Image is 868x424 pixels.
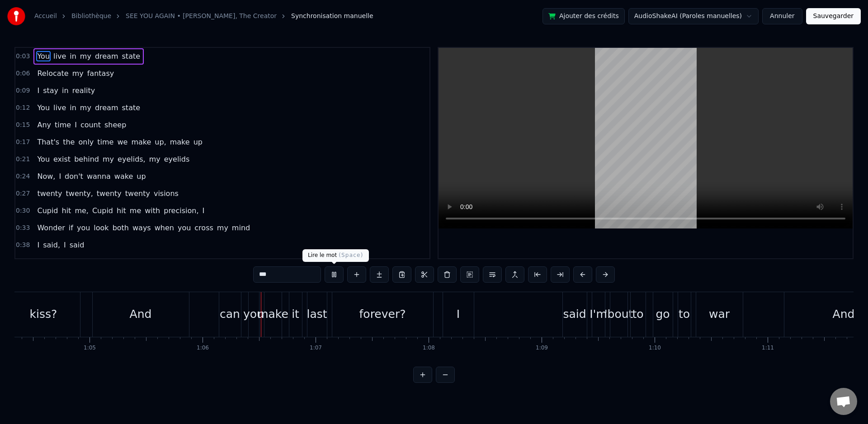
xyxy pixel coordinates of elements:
div: make [257,306,288,323]
div: go [656,306,670,323]
span: 0:03 [16,52,30,61]
span: time [96,137,114,147]
span: in [61,85,70,96]
span: dream [94,103,119,113]
span: 0:27 [16,189,30,198]
span: you [76,223,91,233]
span: only [77,137,94,147]
span: 0:30 [16,206,30,215]
span: 0:12 [16,103,30,112]
span: my [102,154,115,164]
div: war [709,306,730,323]
span: state [121,51,142,61]
span: I [36,85,40,96]
span: wake [113,171,134,182]
div: forever? [359,306,406,323]
div: said [563,306,586,323]
span: 0:24 [16,172,30,181]
span: I [202,205,206,216]
span: of, [99,257,110,267]
span: 0:38 [16,241,30,250]
span: You [36,154,51,164]
span: sick [82,257,98,267]
span: twenty, [65,188,94,199]
img: youka [7,7,25,25]
button: Ajouter des crédits [542,8,625,24]
span: up, [154,137,167,147]
span: chasing [171,257,201,267]
span: state [121,103,142,113]
span: don't [64,171,84,182]
button: Sauvegarder [806,8,861,24]
div: you [243,306,264,323]
span: sick [142,257,158,267]
span: twenty [36,188,63,199]
span: 0:21 [16,155,30,164]
span: wanna [86,171,112,182]
span: Wonder [36,223,66,233]
div: it [292,306,299,323]
span: my [79,51,92,61]
span: me, [74,205,90,216]
div: 'bout [604,306,633,323]
span: sick [112,257,128,267]
a: SEE YOU AGAIN • [PERSON_NAME], The Creator [126,12,277,21]
span: You [36,51,51,61]
div: 1:08 [423,345,435,352]
span: reality [71,85,96,96]
span: dream [94,51,119,61]
div: to [632,306,643,323]
span: stay [42,85,59,96]
span: visions [153,188,179,199]
span: hit [61,205,72,216]
span: ways [132,223,152,233]
a: Bibliothèque [71,12,111,21]
span: make [130,137,152,147]
span: with [144,205,161,216]
span: I [63,240,67,250]
span: fantasy [86,68,115,79]
div: 1:06 [197,345,209,352]
span: exist [52,154,71,164]
a: Accueil [34,12,57,21]
span: make [169,137,191,147]
span: mind [231,223,251,233]
span: you [177,223,192,233]
span: precision, [163,205,199,216]
span: live [52,103,67,113]
a: Ouvrir le chat [830,388,857,415]
div: 1:05 [84,345,96,352]
span: Now, [36,171,56,182]
span: my [216,223,229,233]
span: my [79,103,92,113]
span: Relocate [36,68,69,79]
div: I'm [590,306,607,323]
span: I'm [36,257,49,267]
span: Cupid [36,205,59,216]
div: And [130,306,152,323]
div: last [307,306,327,323]
span: That's [36,137,60,147]
span: I [36,240,40,250]
span: 0:09 [16,86,30,95]
span: I [74,120,78,130]
div: Lire le mot [302,249,369,262]
span: we [116,137,128,147]
div: 1:10 [649,345,661,352]
div: 1:07 [310,345,322,352]
span: behind [73,154,100,164]
span: twenty [96,188,123,199]
div: to [679,306,690,323]
span: I [58,171,62,182]
span: Any [36,120,52,130]
div: And [833,306,855,323]
span: live [52,51,67,61]
span: eyelids [163,154,191,164]
div: 1:09 [536,345,548,352]
span: of [160,257,169,267]
span: 0:39 [16,258,30,267]
span: eyelids, [117,154,146,164]
span: both [112,223,130,233]
span: me [129,205,142,216]
span: in [69,51,77,61]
